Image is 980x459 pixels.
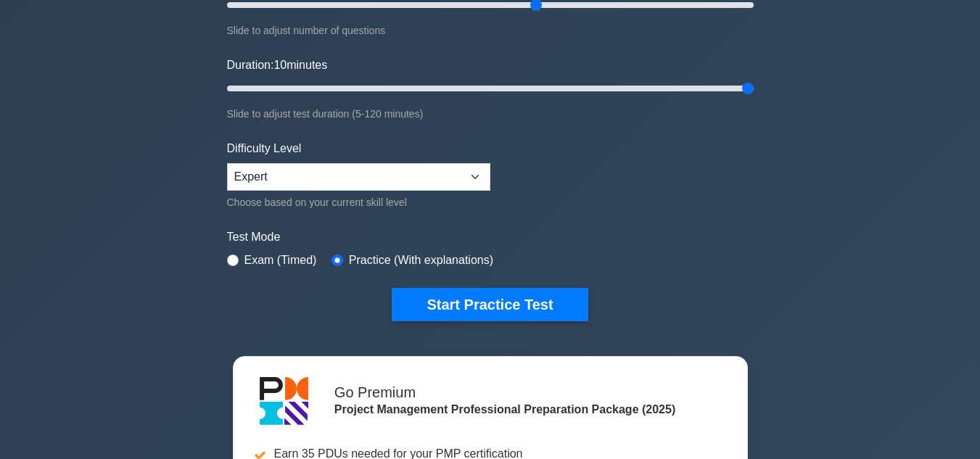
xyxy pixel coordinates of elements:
span: 10 [273,59,287,71]
div: Slide to adjust number of questions [227,22,754,39]
div: Slide to adjust test duration (5-120 minutes) [227,105,754,123]
label: Difficulty Level [227,140,302,157]
button: Start Practice Test [392,288,588,321]
div: Choose based on your current skill level [227,194,490,211]
label: Test Mode [227,228,754,246]
label: Exam (Timed) [244,252,317,269]
label: Duration: minutes [227,57,328,74]
label: Practice (With explanations) [349,252,493,269]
